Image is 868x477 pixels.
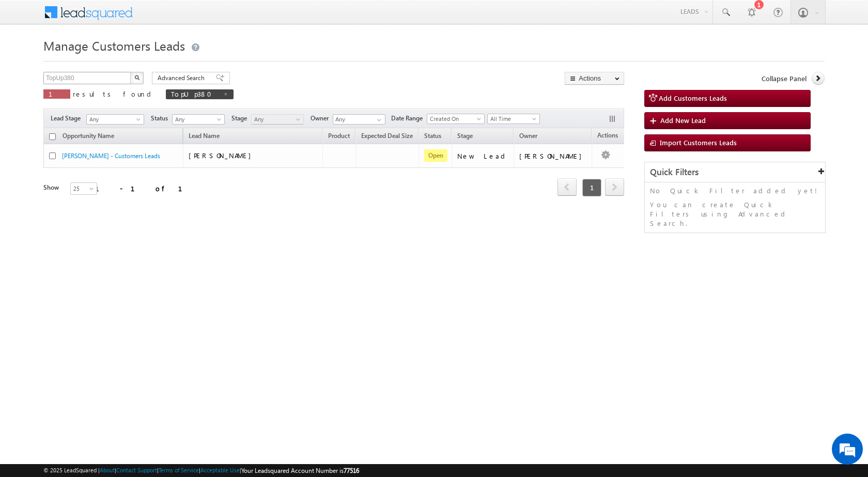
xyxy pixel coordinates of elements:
span: 25 [71,184,98,193]
span: Advanced Search [158,73,208,83]
div: [PERSON_NAME] [519,151,587,161]
input: Type to Search [333,114,385,125]
span: Open [424,149,447,162]
span: Opportunity Name [63,132,114,140]
textarea: Type your message and hit 'Enter' [13,96,189,310]
span: Lead Stage [51,114,85,123]
span: Collapse Panel [762,74,807,83]
a: 25 [70,182,97,195]
a: prev [557,179,577,196]
span: Expected Deal Size [361,132,413,140]
span: 77516 [344,467,359,474]
div: Chat with us now [54,54,174,68]
span: Stage [457,132,473,140]
span: [PERSON_NAME] [189,151,256,160]
a: Contact Support [116,467,157,473]
a: All Time [487,114,540,124]
span: results found [73,89,155,98]
input: Check all records [49,133,56,140]
span: Any [173,115,222,124]
a: Stage [452,130,478,144]
span: 1 [582,179,601,196]
span: Your Leadsquared Account Number is [241,467,359,474]
div: Quick Filters [645,162,825,182]
span: Created On [427,114,481,124]
span: Status [151,114,172,123]
a: [PERSON_NAME] - Customers Leads [62,152,160,160]
a: Expected Deal Size [356,130,418,144]
a: Acceptable Use [200,467,240,473]
span: Manage Customers Leads [43,37,185,54]
div: Show [43,183,62,192]
em: Start Chat [141,318,188,332]
span: Lead Name [183,130,225,144]
p: You can create Quick Filters using Advanced Search. [650,200,820,228]
button: Actions [565,72,624,85]
span: Import Customers Leads [660,138,737,147]
a: Opportunity Name [57,130,119,144]
span: Product [328,132,350,140]
div: New Lead [457,151,509,161]
span: Stage [231,114,251,123]
span: Owner [519,132,537,140]
span: Add New Lead [660,116,706,125]
a: Show All Items [371,115,384,125]
span: Date Range [391,114,427,123]
a: next [605,179,624,196]
span: Actions [592,130,623,143]
a: About [100,467,115,473]
img: d_60004797649_company_0_60004797649 [18,54,43,68]
div: Minimize live chat window [169,5,194,30]
span: Any [252,115,301,124]
span: 1 [49,89,65,98]
span: next [605,178,624,196]
span: Any [87,115,141,124]
a: Terms of Service [159,467,199,473]
span: All Time [488,114,537,124]
a: Any [172,114,225,125]
span: © 2025 LeadSquared | | | | | [43,466,359,475]
img: Search [134,75,139,80]
span: Owner [311,114,333,123]
span: Add Customers Leads [659,94,727,102]
span: prev [557,178,577,196]
a: Status [419,130,446,144]
a: Created On [427,114,485,124]
div: 1 - 1 of 1 [95,182,195,194]
a: Any [251,114,304,125]
span: TopUp380 [171,89,218,98]
p: No Quick Filter added yet! [650,186,820,195]
a: Any [86,114,144,125]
